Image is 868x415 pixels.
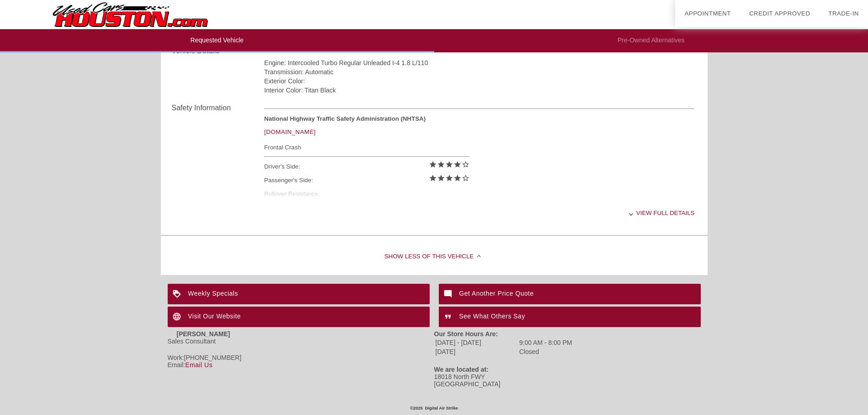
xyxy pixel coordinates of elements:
i: star [453,160,462,169]
i: star [429,174,437,182]
i: star [445,174,453,182]
a: Weekly Specials [168,284,430,304]
div: 18018 North FWY [GEOGRAPHIC_DATA] [434,373,701,388]
td: 9:00 AM - 8:00 PM [519,338,573,347]
strong: National Highway Traffic Safety Administration (NHTSA) [264,115,426,122]
div: View full details [264,202,695,224]
div: Passenger's Side: [264,174,470,187]
strong: Our Store Hours Are: [434,330,498,338]
div: Transmission: Automatic [264,67,695,77]
div: Safety Information [172,102,264,113]
a: Appointment [684,10,731,17]
a: Email Us [185,361,212,369]
div: Sales Consultant [168,338,434,345]
i: star [445,160,453,169]
i: star_border [462,160,470,169]
a: Visit Our Website [168,307,430,327]
strong: We are located at: [434,366,489,373]
div: Engine: Intercooled Turbo Regular Unleaded I-4 1.8 L/110 [264,58,695,67]
img: ic_language_white_24dp_2x.png [168,307,188,327]
td: [DATE] - [DATE] [435,338,518,347]
td: [DATE] [435,348,518,356]
span: [PHONE_NUMBER] [184,354,241,361]
img: ic_format_quote_white_24dp_2x.png [439,307,459,327]
strong: [PERSON_NAME] [177,330,230,338]
div: Driver's Side: [264,160,470,174]
div: Email: [168,361,434,369]
i: star [429,160,437,169]
i: star [437,174,445,182]
img: ic_mode_comment_white_24dp_2x.png [439,284,459,304]
a: Credit Approved [749,10,810,17]
div: Interior Color: Titan Black [264,86,695,95]
a: Get Another Price Quote [439,284,701,304]
a: [DOMAIN_NAME] [264,128,316,135]
a: Trade-In [828,10,859,17]
td: Closed [519,348,573,356]
div: Frontal Crash [264,142,470,153]
div: Work: [168,354,434,361]
i: star [437,160,445,169]
i: star_border [462,174,470,182]
div: Exterior Color: [264,77,695,86]
img: ic_loyalty_white_24dp_2x.png [168,284,188,304]
a: See What Others Say [439,307,701,327]
div: Show Less of this Vehicle [161,239,708,275]
i: star [453,174,462,182]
